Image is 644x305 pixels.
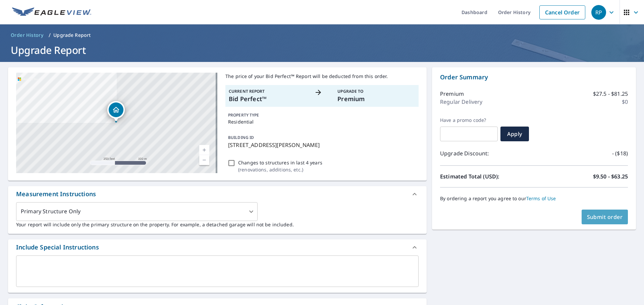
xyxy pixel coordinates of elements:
[591,5,606,20] div: RP
[440,90,464,98] p: Premium
[526,195,556,202] a: Terms of Use
[622,98,628,106] p: $0
[228,112,416,118] p: PROPERTY TYPE
[440,73,628,82] p: Order Summary
[229,94,307,103] p: Bid Perfect™
[593,172,628,180] p: $9.50 - $63.25
[238,166,322,173] p: ( renovations, additions, etc. )
[8,30,636,41] nav: breadcrumb
[16,189,96,199] div: Measurement Instructions
[229,88,307,94] p: Current Report
[53,32,91,39] p: Upgrade Report
[440,196,628,202] p: By ordering a report you agree to our
[8,43,636,57] h1: Upgrade Report
[12,7,91,17] img: EV Logo
[228,135,254,140] p: BUILDING ID
[593,90,628,98] p: $27.5 - $81.25
[228,118,416,125] p: Residential
[107,101,125,122] div: Dropped pin, building 1, Residential property, 6661 Dana Point Cv Delray Beach, FL 33446
[11,32,43,39] span: Order History
[337,88,415,94] p: Upgrade To
[8,239,427,255] div: Include Special Instructions
[506,130,524,138] span: Apply
[440,172,534,180] p: Estimated Total (USD):
[440,98,482,106] p: Regular Delivery
[16,221,419,228] p: Your report will include only the primary structure on the property. For example, a detached gara...
[228,141,416,149] p: [STREET_ADDRESS][PERSON_NAME]
[587,213,623,221] span: Submit order
[612,149,628,157] p: - ($18)
[238,159,322,166] p: Changes to structures in last 4 years
[8,30,46,41] a: Order History
[16,243,99,252] div: Include Special Instructions
[16,202,258,221] div: Primary Structure Only
[8,186,427,202] div: Measurement Instructions
[500,127,529,141] button: Apply
[49,31,51,39] li: /
[539,5,585,19] a: Cancel Order
[440,117,498,123] label: Have a promo code?
[337,94,415,103] p: Premium
[225,73,419,80] p: The price of your Bid Perfect™ Report will be deducted from this order.
[199,155,209,165] a: Current Level 17, Zoom Out
[582,210,628,224] button: Submit order
[199,145,209,155] a: Current Level 17, Zoom In
[440,149,534,157] p: Upgrade Discount:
